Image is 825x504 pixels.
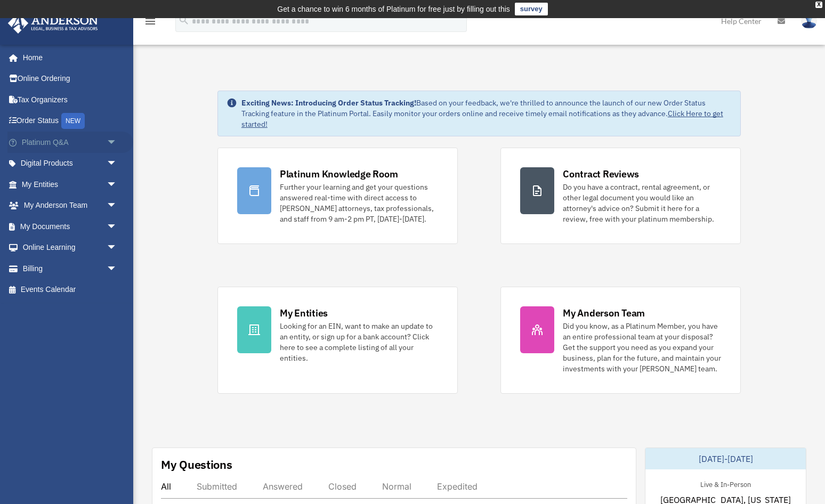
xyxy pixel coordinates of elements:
[7,132,133,153] a: Platinum Q&Aarrow_drop_down
[7,153,133,174] a: Digital Productsarrow_drop_down
[107,258,128,280] span: arrow_drop_down
[217,148,458,244] a: Platinum Knowledge Room Further your learning and get your questions answered real-time with dire...
[500,148,741,244] a: Contract Reviews Do you have a contract, rental agreement, or other legal document you would like...
[7,237,133,258] a: Online Learningarrow_drop_down
[437,481,478,492] div: Expedited
[197,481,237,492] div: Submitted
[61,113,85,129] div: NEW
[7,47,128,68] a: Home
[328,481,357,492] div: Closed
[241,98,416,108] strong: Exciting News: Introducing Order Status Tracking!
[382,481,411,492] div: Normal
[7,89,133,110] a: Tax Organizers
[241,97,732,129] div: Based on your feedback, we're thrilled to announce the launch of our new Order Status Tracking fe...
[241,109,723,129] a: Click Here to get started!
[801,13,817,29] img: User Pic
[107,195,128,217] span: arrow_drop_down
[7,174,133,195] a: My Entitiesarrow_drop_down
[107,132,128,153] span: arrow_drop_down
[144,19,157,28] a: menu
[563,306,645,320] div: My Anderson Team
[280,321,438,363] div: Looking for an EIN, want to make an update to an entity, or sign up for a bank account? Click her...
[515,3,548,15] a: survey
[217,287,458,394] a: My Entities Looking for an EIN, want to make an update to an entity, or sign up for a bank accoun...
[144,15,157,28] i: menu
[563,167,639,181] div: Contract Reviews
[107,174,128,196] span: arrow_drop_down
[563,321,721,374] div: Did you know, as a Platinum Member, you have an entire professional team at your disposal? Get th...
[107,237,128,259] span: arrow_drop_down
[107,216,128,238] span: arrow_drop_down
[107,153,128,175] span: arrow_drop_down
[280,167,398,181] div: Platinum Knowledge Room
[161,457,232,473] div: My Questions
[7,216,133,237] a: My Documentsarrow_drop_down
[5,13,101,34] img: Anderson Advisors Platinum Portal
[692,478,759,489] div: Live & In-Person
[645,448,806,469] div: [DATE]-[DATE]
[280,306,328,320] div: My Entities
[7,195,133,216] a: My Anderson Teamarrow_drop_down
[7,279,133,300] a: Events Calendar
[7,68,133,90] a: Online Ordering
[263,481,303,492] div: Answered
[500,287,741,394] a: My Anderson Team Did you know, as a Platinum Member, you have an entire professional team at your...
[161,481,171,492] div: All
[277,3,510,15] div: Get a chance to win 6 months of Platinum for free just by filling out this
[178,14,190,26] i: search
[563,182,721,224] div: Do you have a contract, rental agreement, or other legal document you would like an attorney's ad...
[7,258,133,279] a: Billingarrow_drop_down
[815,2,822,8] div: close
[7,110,133,132] a: Order StatusNEW
[280,182,438,224] div: Further your learning and get your questions answered real-time with direct access to [PERSON_NAM...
